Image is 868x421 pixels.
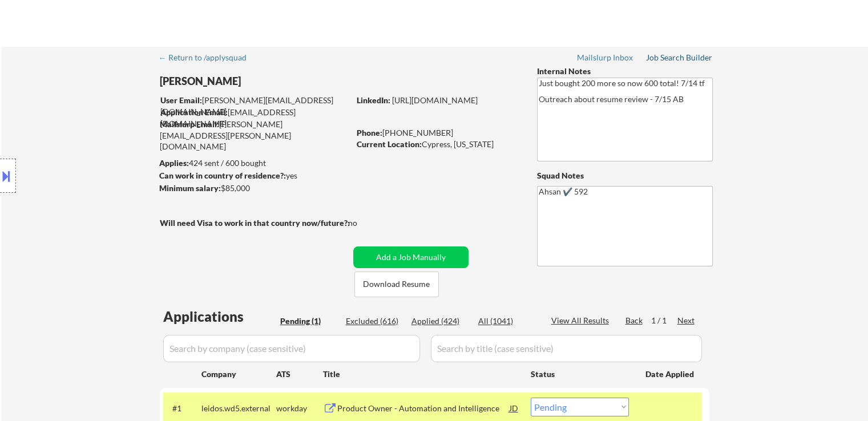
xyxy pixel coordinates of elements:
[159,53,257,64] a: ← Return to /applysquad
[646,53,713,64] a: Job Search Builder
[551,315,612,326] div: View All Results
[354,272,439,297] button: Download Resume
[159,183,349,194] div: $85,000
[160,95,349,117] div: [PERSON_NAME][EMAIL_ADDRESS][DOMAIN_NAME]
[645,369,696,380] div: Date Applied
[357,127,518,139] div: [PHONE_NUMBER]
[160,14,228,33] div: ApplyAll
[280,315,337,327] div: Pending (1)
[172,403,192,414] div: #1
[159,54,257,62] div: ← Return to /applysquad
[677,315,696,326] div: Next
[160,119,349,152] div: [PERSON_NAME][EMAIL_ADDRESS][PERSON_NAME][DOMAIN_NAME]
[357,139,518,150] div: Cypress, [US_STATE]
[346,315,403,327] div: Excluded (616)
[508,398,520,418] div: JD
[323,369,520,380] div: Title
[159,171,286,180] strong: Can work in country of residence?:
[353,246,469,268] button: Add a Job Manually
[646,54,713,62] div: Job Search Builder
[577,53,634,64] a: Mailslurp Inbox
[276,403,323,414] div: workday
[651,315,677,326] div: 1 / 1
[357,139,422,149] strong: Current Location:
[276,369,323,380] div: ATS
[201,369,276,380] div: Company
[668,11,714,34] button: Log Out
[163,310,276,323] div: Applications
[537,66,713,77] div: Internal Notes
[392,95,478,105] a: [URL][DOMAIN_NAME]
[625,315,644,326] div: Back
[357,95,390,105] strong: LinkedIn:
[431,335,702,362] input: Search by title (case sensitive)
[357,128,382,137] strong: Phone:
[160,107,349,129] div: [EMAIL_ADDRESS][DOMAIN_NAME]
[577,54,634,62] div: Mailslurp Inbox
[159,170,346,181] div: yes
[337,403,510,414] div: Product Owner - Automation and Intelligence
[478,315,535,327] div: All (1041)
[537,170,713,181] div: Squad Notes
[531,363,629,384] div: Status
[163,335,420,362] input: Search by company (case sensitive)
[159,157,349,169] div: 424 sent / 600 bought
[201,403,276,414] div: leidos.wd5.external
[160,218,350,228] strong: Will need Visa to work in that country now/future?:
[348,217,381,229] div: no
[160,74,394,88] div: [PERSON_NAME]
[411,315,469,327] div: Applied (424)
